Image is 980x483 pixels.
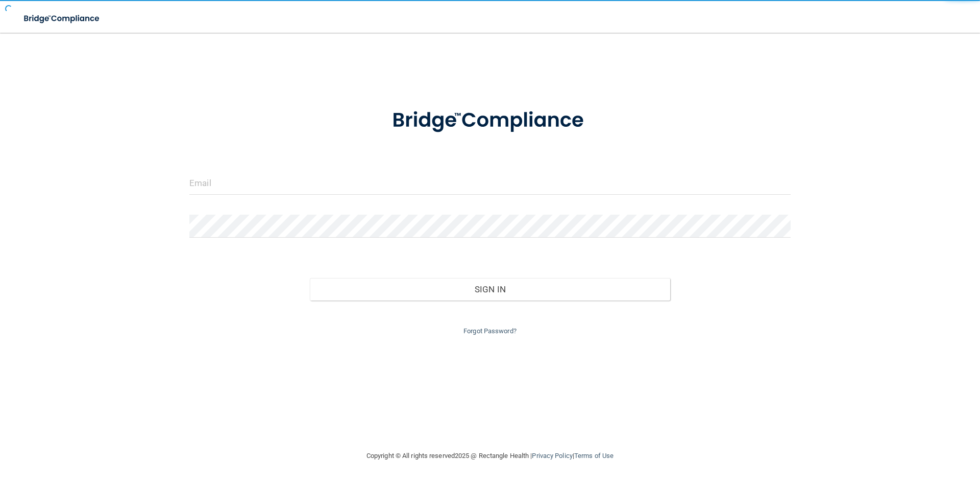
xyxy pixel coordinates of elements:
div: Copyright © All rights reserved 2025 @ Rectangle Health | | [304,440,676,472]
img: bridge_compliance_login_screen.278c3ca4.svg [15,8,109,29]
a: Forgot Password? [463,327,517,335]
a: Terms of Use [574,452,614,459]
button: Sign In [310,278,671,301]
img: bridge_compliance_login_screen.278c3ca4.svg [371,94,609,147]
a: Privacy Policy [532,452,572,459]
input: Email [189,172,791,195]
